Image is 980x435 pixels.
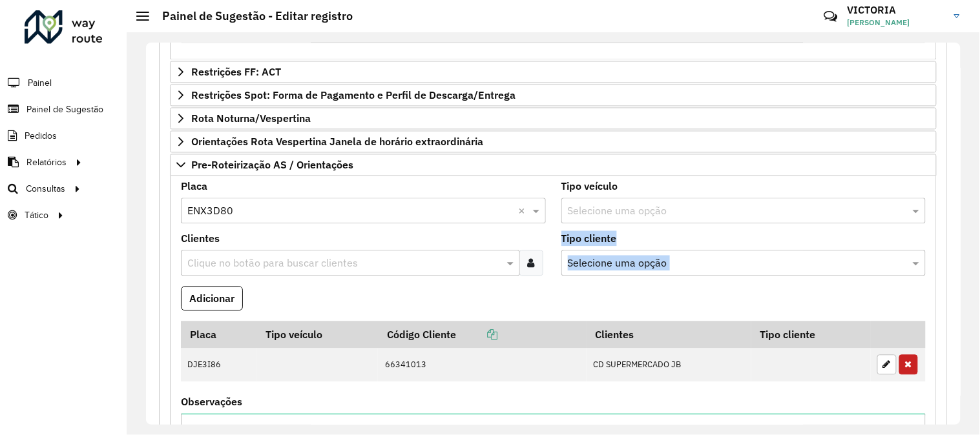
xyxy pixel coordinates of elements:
a: Rota Noturna/Vespertina [170,108,937,130]
span: Painel de Sugestão [26,103,103,116]
h3: VICTORIA [848,4,944,16]
label: Clientes [181,231,220,247]
span: Orientações Rota Vespertina Janela de horário extraordinária [191,137,483,147]
td: 66341013 [378,349,587,382]
td: CD SUPERMERCADO JB [587,349,751,382]
span: Relatórios [26,156,67,169]
span: [PERSON_NAME] [848,17,944,28]
h2: Painel de Sugestão - Editar registro [149,9,353,23]
th: Clientes [587,321,751,349]
span: Pre-Roteirização AS / Orientações [191,160,353,170]
a: Orientações Rota Vespertina Janela de horário extraordinária [170,131,937,153]
label: Tipo veículo [561,179,618,194]
a: Restrições FF: ACT [170,61,937,83]
th: Código Cliente [378,321,587,349]
td: DJE3I86 [181,349,257,382]
span: Pedidos [25,129,57,143]
label: Placa [181,179,207,194]
th: Placa [181,321,257,349]
span: Painel [28,76,52,90]
span: Rota Noturna/Vespertina [191,114,311,124]
a: Contato Rápido [817,3,844,30]
label: Tipo cliente [561,231,617,247]
label: Observações [181,394,242,410]
a: Copiar [456,329,497,341]
span: Consultas [26,182,65,196]
span: Tático [25,208,48,222]
a: Restrições Spot: Forma de Pagamento e Perfil de Descarga/Entrega [170,85,937,106]
a: Pre-Roteirização AS / Orientações [170,154,937,176]
button: Adicionar [181,287,243,311]
span: Clear all [519,203,530,219]
th: Tipo cliente [751,321,870,349]
th: Tipo veículo [257,321,379,349]
span: Restrições FF: ACT [191,67,281,77]
span: Restrições Spot: Forma de Pagamento e Perfil de Descarga/Entrega [191,90,516,101]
